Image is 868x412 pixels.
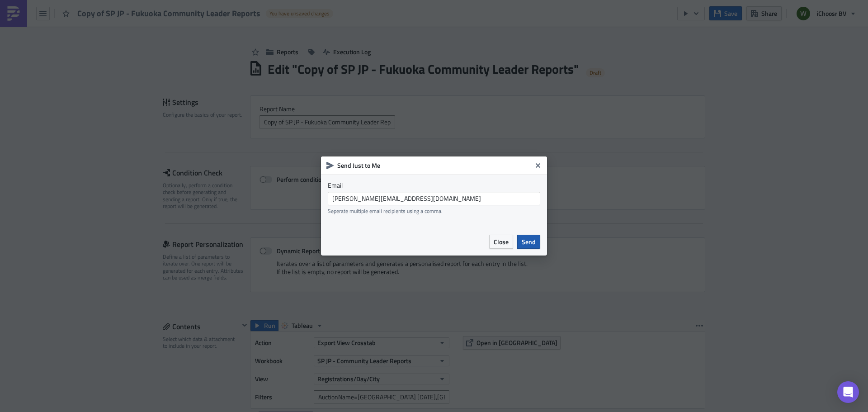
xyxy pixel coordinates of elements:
[4,27,130,34] span: ご質問等あれば、担当までご連絡ください。
[517,235,540,249] button: Send
[4,38,79,45] span: よろしくお願い致します。
[337,161,532,170] h6: Send Just to Me
[531,159,545,172] button: Close
[328,181,540,189] label: Email
[4,49,73,56] span: アイチューザー株式会社
[489,235,513,249] button: Close
[328,208,540,214] div: Seperate multiple email recipients using a comma.
[837,381,859,403] div: Open Intercom Messenger
[494,237,509,246] span: Close
[522,237,536,246] span: Send
[4,4,432,57] body: Rich Text Area. Press ALT-0 for help.
[4,4,310,26] span: 関係者の皆様 みんなのおうちに[PERSON_NAME][GEOGRAPHIC_DATA]別週次登録レポートを添付にてご確認ください。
